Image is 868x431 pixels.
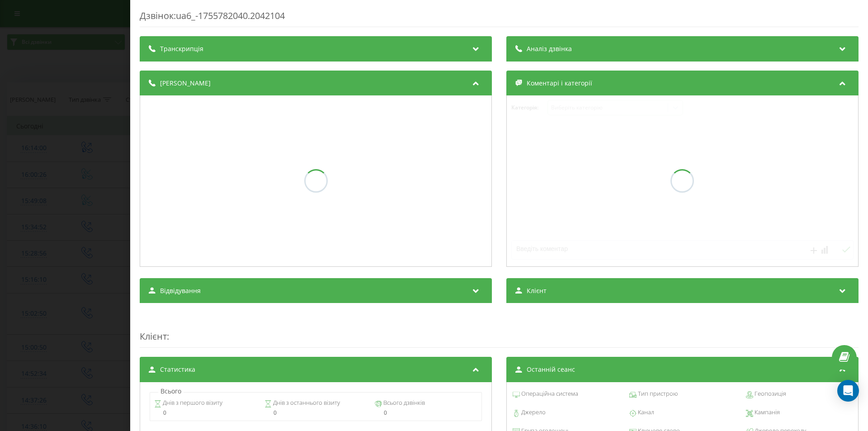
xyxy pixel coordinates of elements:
span: Джерело [520,408,546,417]
span: Відвідування [160,286,201,295]
span: Днів з першого візиту [161,398,222,407]
div: 0 [154,410,257,416]
span: [PERSON_NAME] [160,79,211,88]
span: Геопозиція [753,389,786,398]
span: Клієнт [527,286,547,295]
div: Open Intercom Messenger [837,380,859,402]
span: Транскрипція [160,44,203,53]
span: Всього дзвінків [382,398,425,407]
div: 0 [264,410,367,416]
div: 0 [375,410,477,416]
span: Статистика [160,365,195,374]
span: Коментарі і категорії [527,79,592,88]
span: Тип пристрою [637,389,678,398]
span: Кампанія [753,408,780,417]
span: Останній сеанс [527,365,575,374]
p: Всього [158,387,184,396]
div: Дзвінок : ua6_-1755782040.2042104 [140,9,859,27]
span: Операційна система [520,389,578,398]
span: Днів з останнього візиту [272,398,340,407]
span: Аналіз дзвінка [527,44,572,53]
span: Клієнт [140,330,167,342]
span: Канал [637,408,654,417]
div: : [140,312,859,348]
